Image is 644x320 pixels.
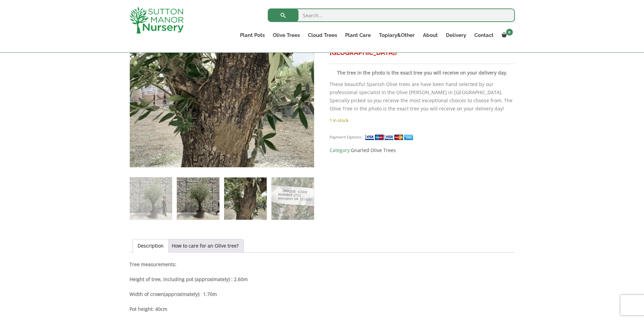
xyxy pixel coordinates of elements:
img: Gnarled Olive Tree J752 - Image 2 [177,177,219,220]
p: These beautiful Spanish Olive trees are have been hand selected by our professional specialist in... [330,80,515,113]
img: payment supported [365,134,415,141]
a: Cloud Trees [304,30,341,40]
strong: Tree measurements: [129,261,176,268]
b: Height of tree, including pot (approximately) : 2.60m [129,276,248,282]
a: Plant Pots [236,30,269,40]
span: 0 [506,29,513,36]
b: (approximately) [164,291,199,297]
a: Gnarled Olive Trees [351,147,396,153]
strong: Pot height: 40cm [129,306,167,312]
a: Plant Care [341,30,375,40]
strong: Width of crown : 1.70m [129,291,217,297]
a: Description [138,239,164,252]
p: 1 in stock [330,116,515,124]
a: Contact [470,30,498,40]
a: About [419,30,442,40]
span: Category: [330,146,515,154]
a: Delivery [442,30,470,40]
img: Gnarled Olive Tree J752 - Image 4 [271,177,314,220]
a: 0 [498,30,515,40]
img: Gnarled Olive Tree J752 [130,177,172,220]
small: Payment Options: [330,134,362,140]
img: logo [129,7,184,34]
img: Gnarled Olive Tree J752 - Image 3 [224,177,266,220]
a: Olive Trees [269,30,304,40]
a: How to care for an Olive tree? [172,239,239,252]
input: Search... [268,8,515,22]
a: Topiary&Other [375,30,419,40]
strong: The tree in the photo is the exact tree you will receive on your delivery day. [337,69,507,76]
